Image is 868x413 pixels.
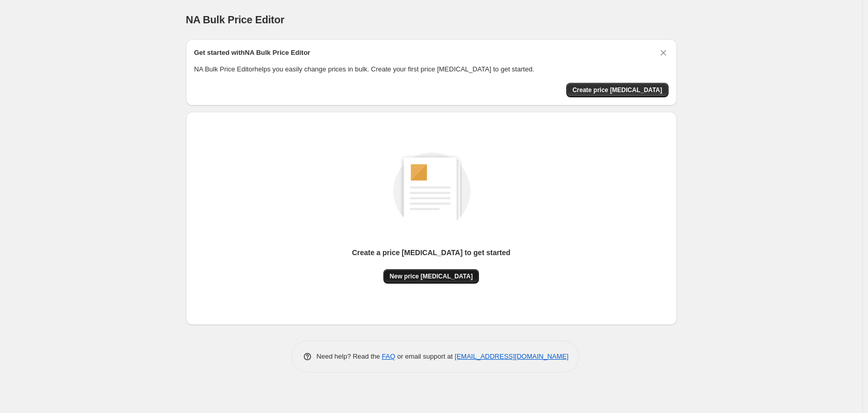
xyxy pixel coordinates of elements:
span: New price [MEDICAL_DATA] [390,272,473,281]
span: NA Bulk Price Editor [186,14,285,25]
button: New price [MEDICAL_DATA] [383,269,479,284]
span: Need help? Read the [317,352,382,360]
p: NA Bulk Price Editor helps you easily change prices in bulk. Create your first price [MEDICAL_DAT... [194,64,669,75]
button: Create price change job [566,83,669,97]
p: Create a price [MEDICAL_DATA] to get started [352,247,510,258]
button: Dismiss card [658,48,669,58]
a: FAQ [382,352,395,360]
span: Create price [MEDICAL_DATA] [572,86,662,94]
h2: Get started with NA Bulk Price Editor [194,48,311,58]
span: or email support at [395,352,455,360]
a: [EMAIL_ADDRESS][DOMAIN_NAME] [455,352,568,360]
